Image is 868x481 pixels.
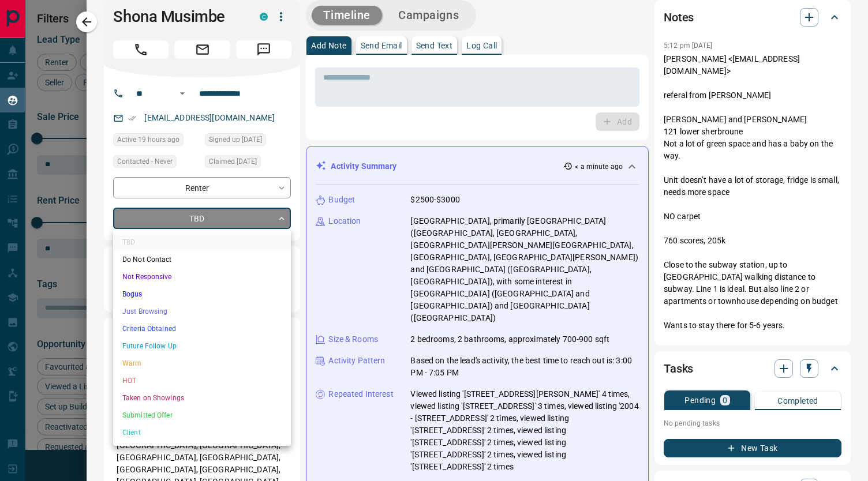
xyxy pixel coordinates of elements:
li: Bogus [113,285,291,303]
li: Submitted Offer [113,407,291,424]
li: Just Browsing [113,303,291,320]
li: Taken on Showings [113,389,291,407]
li: Criteria Obtained [113,320,291,337]
li: HOT [113,372,291,389]
li: Warm [113,355,291,372]
li: Do Not Contact [113,251,291,268]
li: Client [113,424,291,441]
li: Future Follow Up [113,337,291,355]
li: Not Responsive [113,268,291,285]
